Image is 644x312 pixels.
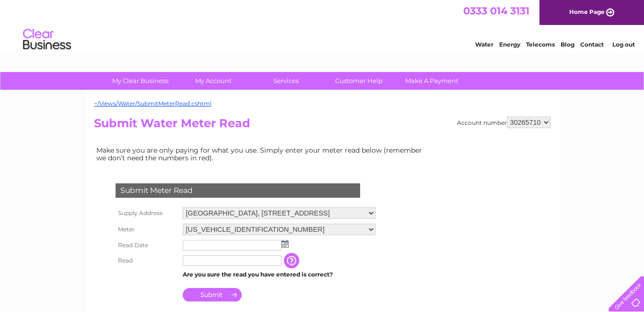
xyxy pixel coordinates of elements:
td: Make sure you are only paying for what you use. Simply enter your meter read below (remember we d... [94,144,430,164]
a: ~/Views/Water/SubmitMeterRead.cshtml [94,100,211,107]
div: Account number [457,117,550,128]
a: Customer Help [319,72,398,90]
th: Meter [113,221,180,238]
a: Water [475,41,493,48]
input: Information [284,253,301,268]
a: My Clear Business [101,72,180,90]
img: ... [281,240,289,248]
th: Read [113,253,180,268]
th: Read Date [113,238,180,253]
div: Clear Business is a trading name of Verastar Limited (registered in [GEOGRAPHIC_DATA] No. 3667643... [96,5,549,47]
th: Supply Address [113,205,180,221]
h2: Submit Water Meter Read [94,117,550,135]
img: logo.png [23,25,71,54]
a: Contact [580,41,604,48]
a: Energy [499,41,520,48]
td: Are you sure the read you have entered is correct? [180,268,378,281]
a: Telecoms [526,41,555,48]
a: Blog [561,41,574,48]
a: Log out [612,41,635,48]
a: Make A Payment [392,72,471,90]
input: Submit [183,288,242,301]
a: Services [246,72,326,90]
a: My Account [174,72,253,90]
a: 0333 014 3131 [463,5,529,17]
div: Submit Meter Read [116,183,360,198]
